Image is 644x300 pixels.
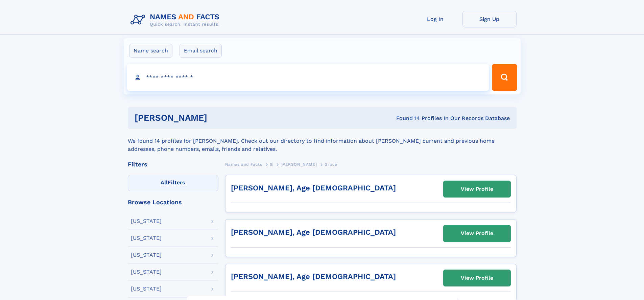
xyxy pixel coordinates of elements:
img: Logo Names and Facts [128,11,225,29]
a: View Profile [444,181,510,197]
div: We found 14 profiles for [PERSON_NAME]. Check out our directory to find information about [PERSON... [128,129,517,153]
a: Names and Facts [225,160,262,168]
span: All [161,179,168,186]
div: View Profile [461,226,493,241]
h1: [PERSON_NAME] [135,114,302,122]
div: Filters [128,161,218,167]
div: [US_STATE] [131,218,162,224]
a: [PERSON_NAME], Age [DEMOGRAPHIC_DATA] [231,228,396,236]
div: Found 14 Profiles In Our Records Database [302,115,510,122]
div: [US_STATE] [131,235,162,241]
div: Browse Locations [128,199,218,205]
a: Sign Up [462,11,517,27]
span: [PERSON_NAME] [281,162,317,167]
button: Search Button [492,64,517,91]
div: View Profile [461,270,493,286]
input: search input [127,64,489,91]
a: G [270,160,273,168]
a: [PERSON_NAME] [281,160,317,168]
label: Filters [128,175,218,191]
label: Name search [129,44,172,58]
div: [US_STATE] [131,269,162,275]
div: View Profile [461,181,493,197]
span: Grace [325,162,337,167]
a: [PERSON_NAME], Age [DEMOGRAPHIC_DATA] [231,184,396,192]
a: View Profile [444,270,510,286]
a: View Profile [444,225,510,241]
a: Log In [408,11,462,27]
a: [PERSON_NAME], Age [DEMOGRAPHIC_DATA] [231,272,396,281]
div: [US_STATE] [131,252,162,258]
span: G [270,162,273,167]
div: [US_STATE] [131,286,162,292]
label: Email search [180,44,222,58]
